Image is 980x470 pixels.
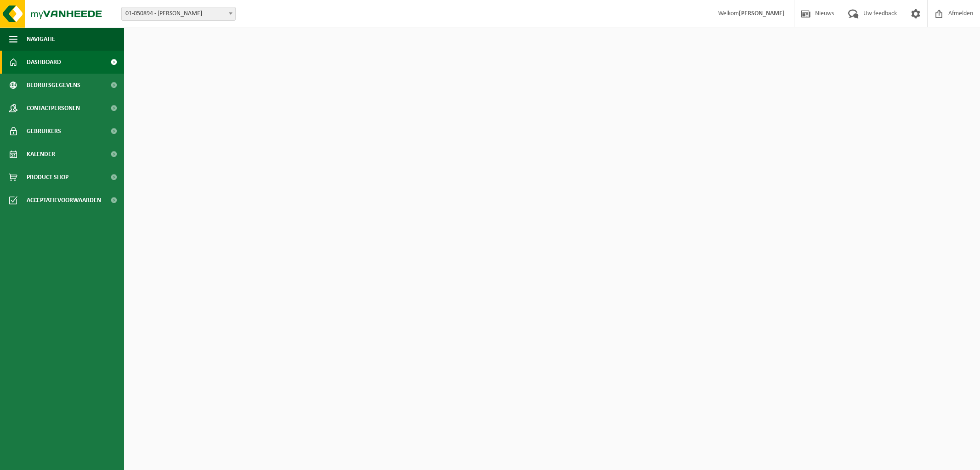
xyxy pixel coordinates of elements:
span: Acceptatievoorwaarden [27,189,101,212]
span: Contactpersonen [27,97,80,120]
span: Dashboard [27,51,61,74]
span: 01-050894 - GOENS JOHAN - VEURNE [122,7,235,20]
span: Navigatie [27,28,55,51]
strong: [PERSON_NAME] [739,10,785,17]
span: Kalender [27,143,55,166]
span: Product Shop [27,166,68,189]
span: Gebruikers [27,120,61,143]
span: 01-050894 - GOENS JOHAN - VEURNE [121,7,236,21]
span: Bedrijfsgegevens [27,74,80,97]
